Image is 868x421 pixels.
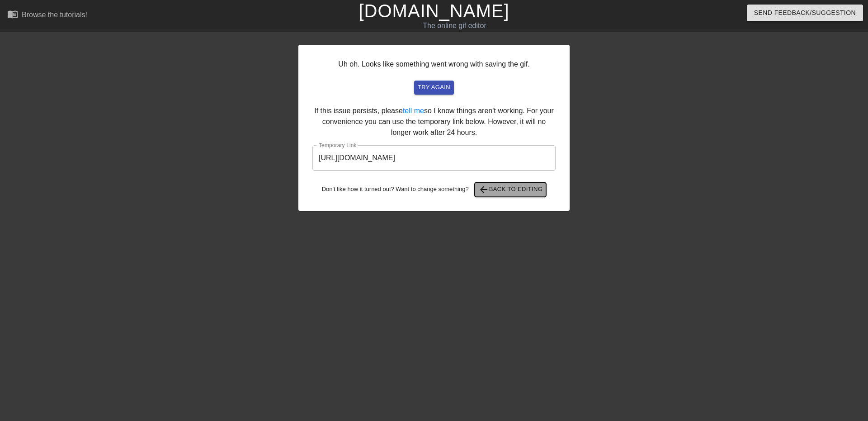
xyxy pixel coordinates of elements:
span: menu_book [7,9,18,19]
div: Browse the tutorials! [22,11,87,19]
div: Uh oh. Looks like something went wrong with saving the gif. If this issue persists, please so I k... [298,45,570,211]
a: tell me [403,107,424,115]
div: The online gif editor [294,20,615,31]
div: Don't like how it turned out? Want to change something? [312,182,556,197]
button: try again [414,81,454,95]
span: Back to Editing [478,184,543,195]
a: [DOMAIN_NAME] [359,1,509,21]
button: Back to Editing [475,182,547,197]
input: bare [312,145,556,171]
span: try again [418,82,450,93]
button: Send Feedback/Suggestion [747,5,863,21]
span: arrow_back [478,184,489,195]
a: Browse the tutorials! [7,9,87,23]
span: Send Feedback/Suggestion [754,7,856,19]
